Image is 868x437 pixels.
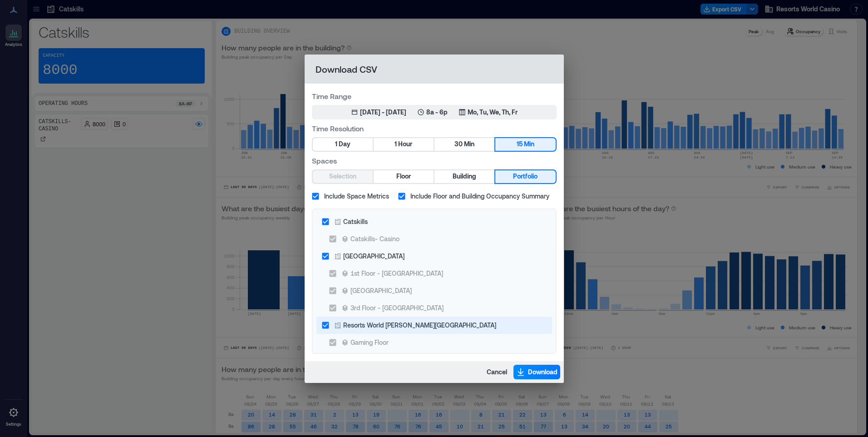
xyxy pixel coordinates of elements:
[484,365,510,379] button: Cancel
[305,55,564,84] h2: Download CSV
[343,251,404,261] div: [GEOGRAPHIC_DATA]
[374,138,434,151] button: 1 Hour
[487,367,507,377] span: Cancel
[324,191,389,201] span: Include Space Metrics
[350,338,389,347] div: Gaming Floor
[350,268,443,278] div: 1st Floor - [GEOGRAPHIC_DATA]
[339,139,350,150] span: Day
[350,234,399,243] div: Catskills- Casino
[454,139,463,150] span: 30
[468,108,518,117] p: Mo, Tu, We, Th, Fr
[528,367,557,377] span: Download
[395,139,397,150] span: 1
[343,217,368,226] div: Catskills
[513,171,538,182] span: Portfolio
[350,286,412,295] div: [GEOGRAPHIC_DATA]
[495,170,555,183] button: Portfolio
[524,139,534,150] span: Min
[350,303,444,313] div: 3rd Floor - [GEOGRAPHIC_DATA]
[312,155,557,166] label: Spaces
[313,138,373,151] button: 1 Day
[360,108,406,117] div: [DATE] - [DATE]
[434,170,494,183] button: Building
[410,191,549,201] span: Include Floor and Building Occupancy Summary
[513,365,560,379] button: Download
[374,170,434,183] button: Floor
[312,91,557,101] label: Time Range
[517,139,523,150] span: 15
[396,171,411,182] span: Floor
[434,138,494,151] button: 30 Min
[343,320,496,330] div: Resorts World [PERSON_NAME][GEOGRAPHIC_DATA]
[398,139,412,150] span: Hour
[464,139,474,150] span: Min
[312,123,557,134] label: Time Resolution
[335,139,337,150] span: 1
[426,108,448,117] p: 8a - 6p
[495,138,555,151] button: 15 Min
[312,105,557,119] button: [DATE] - [DATE]8a - 6pMo, Tu, We, Th, Fr
[453,171,476,182] span: Building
